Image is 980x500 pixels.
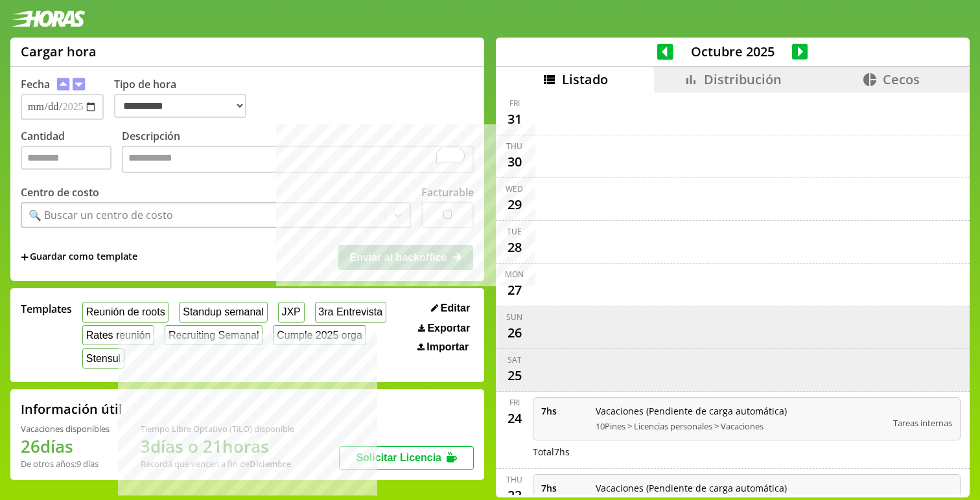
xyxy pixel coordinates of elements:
[122,146,474,173] textarea: To enrich screen reader interactions, please activate Accessibility in Grammarly extension settings
[505,269,524,280] div: Mon
[506,312,522,323] div: Sun
[21,77,50,91] label: Fecha
[273,325,366,345] button: Cumple 2025 orga
[122,129,474,176] label: Descripción
[504,280,525,301] div: 27
[21,302,72,316] span: Templates
[250,458,291,470] b: Diciembre
[278,302,305,322] button: JXP
[414,322,474,335] button: Exportar
[883,71,920,88] span: Cecos
[562,71,608,88] span: Listado
[21,458,110,470] div: De otros años: 9 días
[21,185,99,199] label: Centro de costo
[141,435,294,458] h1: 3 días o 21 horas
[114,77,257,120] label: Tipo de hora
[507,354,522,365] div: Sat
[506,183,523,194] div: Wed
[339,446,474,470] button: Solicitar Licencia
[596,482,885,494] span: Vacaciones (Pendiente de carga automática)
[114,94,246,118] select: Tipo de hora
[82,348,124,369] button: Stensul
[427,302,474,315] button: Editar
[541,482,587,494] span: 7 hs
[21,423,110,435] div: Vacaciones disponibles
[29,208,173,222] div: 🔍 Buscar un centro de costo
[421,185,474,199] label: Facturable
[82,325,154,345] button: Rates reunión
[426,341,469,353] span: Importar
[21,400,122,418] h2: Información útil
[506,141,522,152] div: Thu
[509,98,520,109] div: Fri
[596,405,885,417] span: Vacaciones (Pendiente de carga automática)
[893,417,952,429] span: Tareas internas
[356,452,441,463] span: Solicitar Licencia
[506,474,522,485] div: Thu
[504,408,525,429] div: 24
[141,423,294,435] div: Tiempo Libre Optativo (TiLO) disponible
[504,323,525,343] div: 26
[21,250,137,264] span: +Guardar como template
[507,226,522,237] div: Tue
[21,129,122,176] label: Cantidad
[179,302,267,322] button: Standup semanal
[82,302,169,322] button: Reunión de roots
[533,446,961,458] div: Total 7 hs
[596,420,885,432] span: 10Pines > Licencias personales > Vacaciones
[541,405,587,417] span: 7 hs
[427,323,470,334] span: Exportar
[504,237,525,258] div: 28
[21,43,97,60] h1: Cargar hora
[141,458,294,470] div: Recordá que vencen a fin de
[21,146,111,170] input: Cantidad
[504,194,525,215] div: 29
[504,152,525,172] div: 30
[504,109,525,130] div: 31
[21,250,29,264] span: +
[496,93,970,495] div: scrollable content
[21,435,110,458] h1: 26 días
[165,325,262,345] button: Recruiting Semanal
[704,71,782,88] span: Distribución
[315,302,386,322] button: 3ra Entrevista
[441,302,470,314] span: Editar
[504,365,525,386] div: 25
[673,43,792,60] span: Octubre 2025
[509,397,520,408] div: Fri
[10,10,86,27] img: logotipo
